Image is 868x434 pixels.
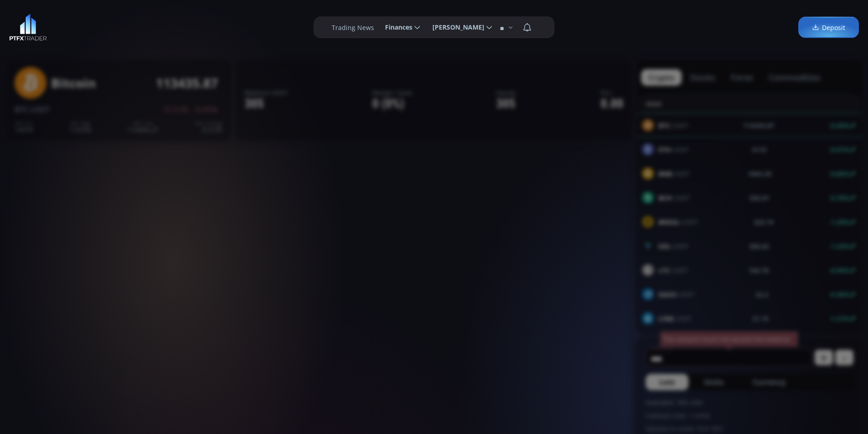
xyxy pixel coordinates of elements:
[426,18,484,36] span: [PERSON_NAME]
[798,17,859,38] a: Deposit
[332,23,374,32] label: Trading News
[812,23,845,32] span: Deposit
[9,14,47,41] img: LOGO
[379,18,412,36] span: Finances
